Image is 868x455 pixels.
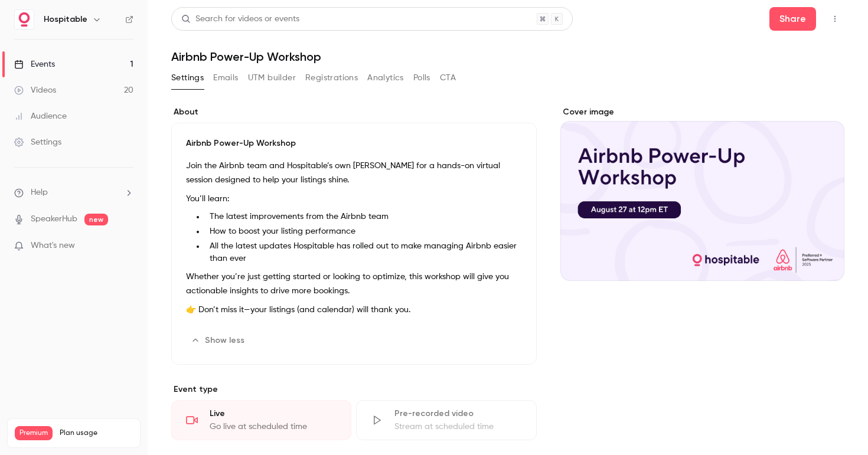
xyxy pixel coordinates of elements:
div: Settings [14,136,61,148]
h6: Hospitable [44,14,87,25]
label: Cover image [560,106,844,118]
a: SpeakerHub [31,213,77,225]
h1: Airbnb Power-Up Workshop [171,50,844,64]
div: Pre-recorded video [394,408,521,420]
button: Emails [213,68,238,87]
section: Cover image [560,106,844,281]
div: Live [210,408,337,420]
p: Airbnb Power-Up Workshop [186,138,522,149]
div: Go live at scheduled time [210,421,337,433]
div: LiveGo live at scheduled time [171,400,351,440]
button: Analytics [367,68,404,87]
button: Registrations [305,68,358,87]
div: Videos [14,84,56,96]
li: help-dropdown-opener [14,186,133,199]
p: Whether you’re just getting started or looking to optimize, this workshop will give you actionabl... [186,270,522,298]
img: Hospitable [15,10,34,29]
p: Join the Airbnb team and Hospitable’s own [PERSON_NAME] for a hands-on virtual session designed t... [186,159,522,187]
span: Premium [15,426,53,440]
div: Search for videos or events [181,13,299,25]
span: new [84,214,108,225]
div: Events [14,58,55,70]
div: Pre-recorded videoStream at scheduled time [356,400,536,440]
p: Event type [171,384,537,395]
span: Help [31,186,48,199]
button: Polls [413,68,430,87]
iframe: Noticeable Trigger [119,241,133,251]
span: Plan usage [60,428,133,438]
p: You’ll learn: [186,192,522,206]
li: How to boost your listing performance [205,225,522,238]
button: Share [769,7,816,31]
button: Show less [186,331,252,350]
div: Stream at scheduled time [394,421,521,433]
button: Settings [171,68,204,87]
span: What's new [31,240,75,252]
label: About [171,106,537,118]
p: 👉 Don’t miss it—your listings (and calendar) will thank you. [186,303,522,317]
div: Audience [14,110,67,122]
li: All the latest updates Hospitable has rolled out to make managing Airbnb easier than ever [205,240,522,265]
li: The latest improvements from the Airbnb team [205,211,522,223]
button: CTA [440,68,456,87]
button: UTM builder [248,68,296,87]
